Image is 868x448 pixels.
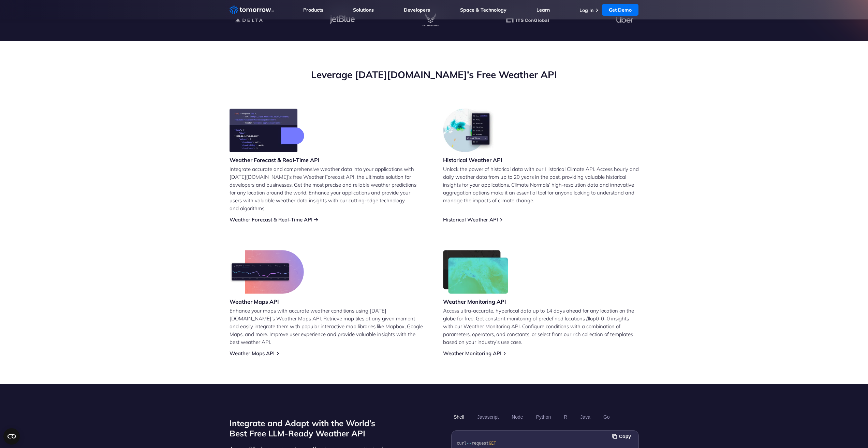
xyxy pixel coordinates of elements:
button: Shell [451,411,467,423]
button: Open CMP widget [3,428,20,445]
h3: Weather Forecast & Real-Time API [230,156,320,164]
h3: Historical Weather API [443,156,502,164]
a: Weather Maps API [230,350,275,357]
span: curl [457,441,467,446]
p: Access ultra-accurate, hyperlocal data up to 14 days ahead for any location on the globe for free... [443,307,639,346]
button: Copy [612,433,633,440]
button: Javascript [475,411,501,423]
a: Products [303,7,323,13]
a: Developers [404,7,430,13]
a: Solutions [353,7,374,13]
a: Home link [230,5,274,15]
button: Java [578,411,593,423]
a: Weather Forecast & Real-Time API [230,216,312,223]
button: R [561,411,570,423]
button: Python [533,411,553,423]
a: Log In [579,7,593,13]
a: Get Demo [602,4,638,16]
a: Weather Monitoring API [443,350,501,357]
span: request [471,441,489,446]
a: Learn [536,7,550,13]
a: Space & Technology [460,7,506,13]
button: Go [601,411,612,423]
span: GET [488,441,496,446]
p: Integrate accurate and comprehensive weather data into your applications with [DATE][DOMAIN_NAME]... [230,165,425,212]
span: -- [466,441,471,446]
h3: Weather Monitoring API [443,298,509,305]
a: Historical Weather API [443,216,498,223]
h2: Integrate and Adapt with the World’s Best Free LLM-Ready Weather API [230,418,386,438]
p: Unlock the power of historical data with our Historical Climate API. Access hourly and daily weat... [443,165,639,204]
h3: Weather Maps API [230,298,304,305]
button: Node [509,411,525,423]
p: Enhance your maps with accurate weather conditions using [DATE][DOMAIN_NAME]’s Weather Maps API. ... [230,307,425,346]
h2: Leverage [DATE][DOMAIN_NAME]’s Free Weather API [230,68,639,81]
